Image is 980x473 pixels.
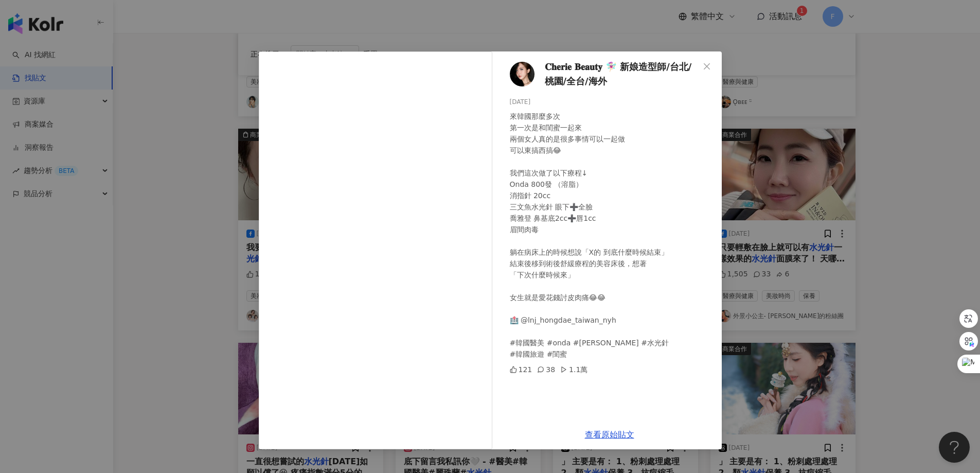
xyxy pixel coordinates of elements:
[697,56,717,77] button: Close
[510,62,534,86] img: KOL Avatar
[560,364,587,375] div: 1.1萬
[537,364,555,375] div: 38
[510,364,532,375] div: 121
[510,111,714,360] div: 來韓國那麼多次 第一次是和閨蜜一起來 兩個女人真的是很多事情可以一起做 可以東搞西搞😂 我們這次做了以下療程↓ Onda 800發 （溶脂） 消指針 20cc 三文魚水光針 眼下➕全臉 喬雅登 ...
[585,430,634,440] a: 查看原始貼文
[510,60,699,89] a: KOL Avatar𝐂𝐡𝐞𝐫𝐢𝐞 𝐁𝐞𝐚𝐮𝐭𝐲 🧚🏻‍♀️ 新娘造型師/台北/桃園/全台/海外
[545,60,699,89] span: 𝐂𝐡𝐞𝐫𝐢𝐞 𝐁𝐞𝐚𝐮𝐭𝐲 🧚🏻‍♀️ 新娘造型師/台北/桃園/全台/海外
[703,62,711,71] span: close
[510,97,714,107] div: [DATE]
